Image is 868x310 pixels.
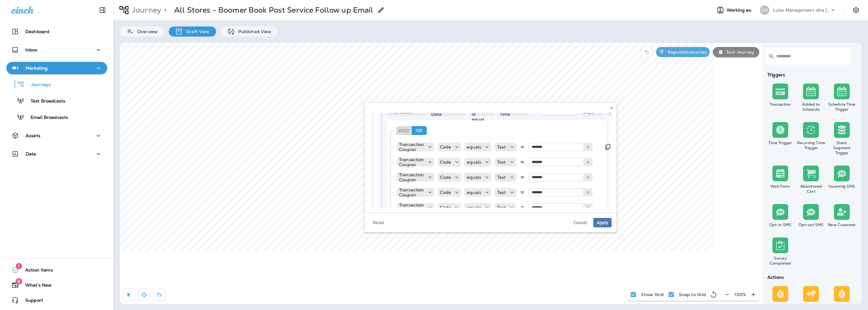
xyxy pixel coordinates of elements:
div: Abandoned Cart [797,184,825,194]
div: Transaction [766,102,795,107]
span: Action Items [19,267,53,275]
button: Journeys [6,78,107,91]
p: Text [497,175,506,180]
p: Code [440,160,451,165]
p: Code [440,205,451,210]
button: Support [6,294,107,307]
p: Inbox [25,47,37,52]
button: Data [6,148,107,160]
span: 8 [15,278,22,284]
p: Transaction Date [431,107,456,117]
p: equals [467,144,481,149]
div: Schedule Time Trigger [828,102,856,112]
span: Apply [597,220,608,225]
p: Marketing [26,66,48,71]
button: 8What's New [6,279,107,291]
p: Transaction [390,109,415,114]
div: And [396,126,411,135]
p: equals [467,160,481,165]
div: Incoming SMS [828,184,856,189]
button: Test Journey [713,47,759,57]
p: Text [497,205,506,210]
p: Relative Time [500,107,518,117]
p: 100 % [734,292,746,297]
p: Transaction Coupon [399,157,424,167]
span: What's New [19,283,52,290]
p: Text Broadcasts [24,98,65,104]
p: Lube Management dba [PERSON_NAME] [773,8,830,13]
p: Code [440,190,451,195]
p: All Stores - Boomer Book Post Service Follow up Email [174,5,373,15]
p: Dashboard [25,29,49,34]
p: equals [467,190,481,195]
button: RepublishJourney [656,47,710,57]
p: equals [467,205,481,210]
button: Cancel [570,218,591,227]
span: Cancel [573,220,587,225]
button: Reset [369,218,388,227]
div: LM [760,5,769,15]
p: Assets [26,133,40,138]
div: Actions [765,275,857,280]
p: Show Grid [641,292,663,297]
p: Published View [235,29,272,34]
span: Support [19,298,43,305]
button: Collapse Sidebar [94,4,111,16]
span: 1 [16,263,22,269]
p: ago [609,109,617,114]
button: Apply [593,218,612,227]
button: 1Action Items [6,264,107,276]
div: Or [412,126,427,135]
button: Settings [850,4,862,16]
p: Email Broadcasts [24,115,68,121]
p: Transaction Coupon [399,142,424,152]
p: Test Journey [724,50,754,55]
p: Text [497,190,506,195]
button: Dashboard [6,25,107,38]
div: Added to Schedule [797,102,825,112]
p: Transaction Coupon [399,187,424,197]
span: Working as: [727,8,754,13]
p: > [161,5,167,15]
button: Text Broadcasts [6,94,107,107]
button: Inbox [6,44,107,56]
p: equals [467,175,481,180]
button: Marketing [6,62,107,74]
div: Web Form [766,184,795,189]
p: Transaction Coupon [399,172,424,182]
p: Overview [134,29,158,34]
p: Snap to Grid [679,292,706,297]
span: Reset [373,220,384,225]
div: Triggers [765,72,857,77]
p: days [583,109,594,114]
p: Data [26,151,36,156]
div: Survey Completed [766,256,795,266]
div: Static Segment Trigger [828,140,856,155]
p: Text [497,144,506,149]
p: Draft View [183,29,209,34]
div: Recurring Time Trigger [797,140,825,150]
p: Code [440,144,451,149]
p: Code [440,175,451,180]
p: Republish Journey [665,50,707,55]
p: Journeys [25,82,51,88]
p: Journey [129,5,161,15]
div: Opt-out SMS [797,222,825,227]
div: New Customer [828,222,856,227]
button: Duplicate Rule [601,141,614,153]
button: Email Broadcasts [6,110,107,124]
button: Assets [6,129,107,142]
p: Transaction Coupon [399,202,424,213]
div: Opt-in SMS [766,222,795,227]
p: Text [497,160,506,165]
div: Time Trigger [766,140,795,145]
